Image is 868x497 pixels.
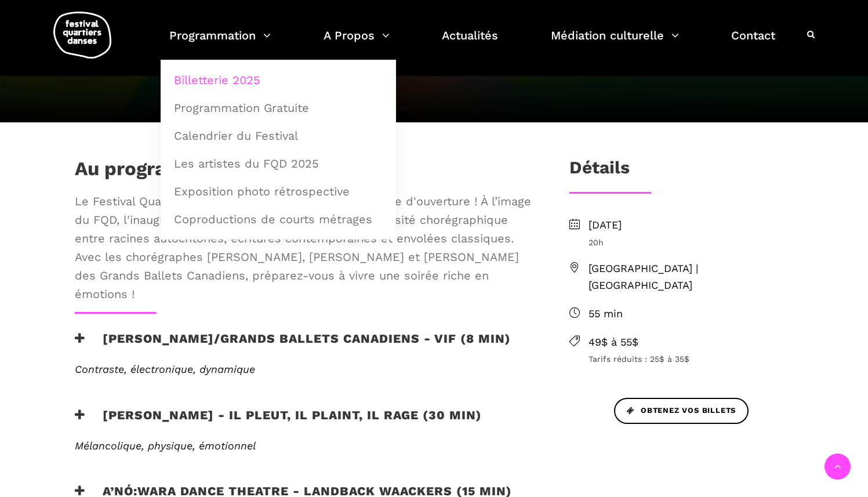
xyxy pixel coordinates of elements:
a: Exposition photo rétrospective [167,178,390,205]
span: 20h [589,236,794,249]
a: Médiation culturelle [551,26,679,60]
span: Le Festival Quartiers Danses (FQD) vous invite à sa soirée d'ouverture ! À l’image du FQD, l'inau... [75,192,532,303]
a: Billetterie 2025 [167,67,390,93]
a: Calendrier du Festival [167,122,390,149]
a: Obtenez vos billets [614,398,749,424]
span: 55 min [589,306,794,322]
span: 49$ à 55$ [589,334,794,351]
img: logo-fqd-med [53,12,111,59]
a: Programmation [169,26,271,60]
a: Programmation Gratuite [167,95,390,121]
span: Contraste, électronique, dynamique [75,363,255,375]
a: Les artistes du FQD 2025 [167,150,390,177]
h1: Au programme [75,157,213,186]
span: Obtenez vos billets [627,405,736,417]
a: A Propos [324,26,390,60]
h3: [PERSON_NAME]/Grands Ballets Canadiens - Vif (8 min) [75,331,511,360]
h3: Détails [569,157,630,186]
a: Coproductions de courts métrages [167,206,390,233]
span: Tarifs réduits : 25$ à 35$ [589,353,794,365]
span: [GEOGRAPHIC_DATA] | [GEOGRAPHIC_DATA] [589,260,794,294]
h3: [PERSON_NAME] - Il pleut, il plaint, il rage (30 min) [75,408,482,437]
a: Contact [731,26,775,60]
span: Mélancolique, physique, émotionnel [75,440,256,452]
a: Actualités [442,26,498,60]
span: [DATE] [589,217,794,234]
